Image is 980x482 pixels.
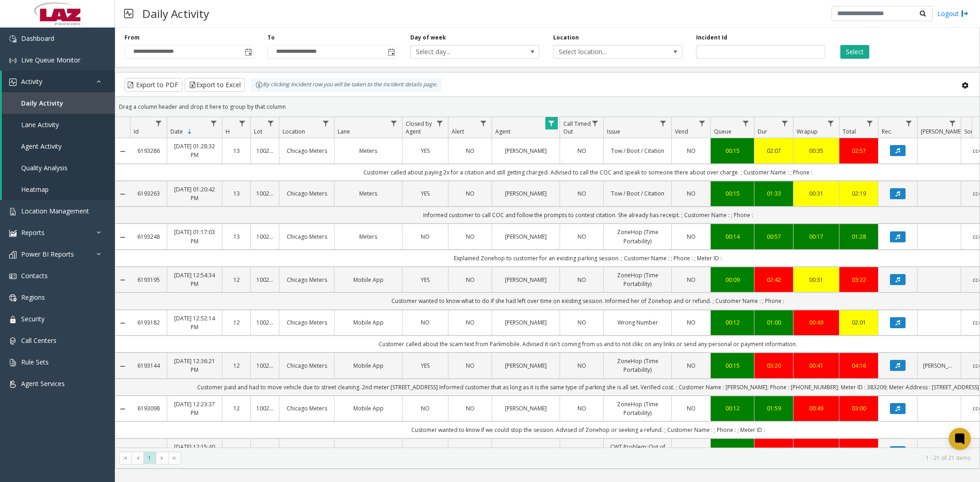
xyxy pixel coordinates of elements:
[566,361,598,370] a: NO
[677,275,705,284] a: NO
[799,447,833,456] a: 00:46
[609,318,666,327] a: Wrong Number
[498,447,554,456] a: [PERSON_NAME]
[716,146,748,155] div: 00:15
[845,232,872,241] div: 01:28
[477,117,490,129] a: Alert Filter Menu
[256,146,273,155] a: 100240
[421,362,430,370] span: YES
[961,9,969,18] img: logout
[566,447,598,456] a: NO
[173,357,216,374] a: [DATE] 12:36:21 PM
[498,189,554,198] a: [PERSON_NAME]
[9,294,17,302] img: 'icon'
[173,443,216,460] a: [DATE] 12:15:40 PM
[285,146,329,155] a: Chicago Meters
[716,361,748,370] div: 00:15
[825,117,837,129] a: Wrapup Filter Menu
[265,117,277,129] a: Lot Filter Menu
[256,189,273,198] a: 100240
[760,232,787,241] div: 00:57
[937,9,969,18] a: Logout
[125,34,140,42] label: From
[21,314,45,323] span: Security
[760,404,787,413] a: 01:59
[173,185,216,202] a: [DATE] 01:20:42 PM
[9,57,17,64] img: 'icon'
[758,128,767,135] span: Dur
[124,2,133,25] img: pageIcon
[845,318,872,327] div: 02:01
[716,275,748,284] a: 00:09
[21,228,45,237] span: Reports
[657,117,669,129] a: Issue Filter Menu
[411,45,513,58] span: Select day...
[340,361,397,370] a: Mobile App
[21,77,42,86] span: Activity
[454,447,486,456] a: YES
[677,189,705,198] a: NO
[136,232,161,241] a: 6193248
[21,99,63,107] span: Daily Activity
[136,447,161,456] a: 6193071
[760,189,787,198] div: 01:33
[267,34,275,42] label: To
[143,452,156,464] span: Page 1
[799,404,833,413] a: 00:49
[187,454,970,462] kendo-pager-info: 1 - 21 of 21 items
[760,361,787,370] div: 03:20
[454,361,486,370] a: NO
[340,146,397,155] a: Meters
[226,128,230,135] span: H
[609,189,666,198] a: Tow / Boot / Citation
[799,318,833,327] div: 00:49
[115,405,130,413] a: Collapse Details
[498,275,554,284] a: [PERSON_NAME]
[228,189,245,198] a: 13
[740,117,752,129] a: Queue Filter Menu
[845,447,872,456] div: 04:14
[566,232,598,241] a: NO
[134,128,139,135] span: Id
[2,92,115,114] a: Daily Activity
[840,45,869,59] button: Select
[115,319,130,327] a: Collapse Details
[716,232,748,241] div: 00:14
[716,189,748,198] a: 00:15
[125,78,182,92] button: Export to PDF
[21,185,49,194] span: Heatmap
[799,189,833,198] div: 00:31
[21,358,49,366] span: Rule Sets
[454,275,486,284] a: NO
[760,318,787,327] a: 01:00
[408,232,442,241] a: NO
[498,232,554,241] a: [PERSON_NAME]
[923,447,955,456] a: [PERSON_NAME]
[386,45,396,58] span: Toggle popup
[687,276,696,284] span: NO
[799,275,833,284] div: 00:31
[340,189,397,198] a: Meters
[845,189,872,198] div: 02:19
[21,120,59,129] span: Lane Activity
[421,276,430,284] span: YES
[452,128,464,135] span: Alert
[388,117,400,129] a: Lane Filter Menu
[173,271,216,288] a: [DATE] 12:54:34 PM
[454,318,486,327] a: NO
[677,146,705,155] a: NO
[797,128,818,135] span: Wrapup
[760,146,787,155] a: 02:07
[256,232,273,241] a: 100240
[2,114,115,135] a: Lane Activity
[716,404,748,413] div: 00:12
[903,117,915,129] a: Rec. Filter Menu
[21,293,45,302] span: Regions
[408,361,442,370] a: YES
[716,318,748,327] a: 00:12
[338,128,350,135] span: Lane
[255,81,263,89] img: infoIcon.svg
[136,404,161,413] a: 6193098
